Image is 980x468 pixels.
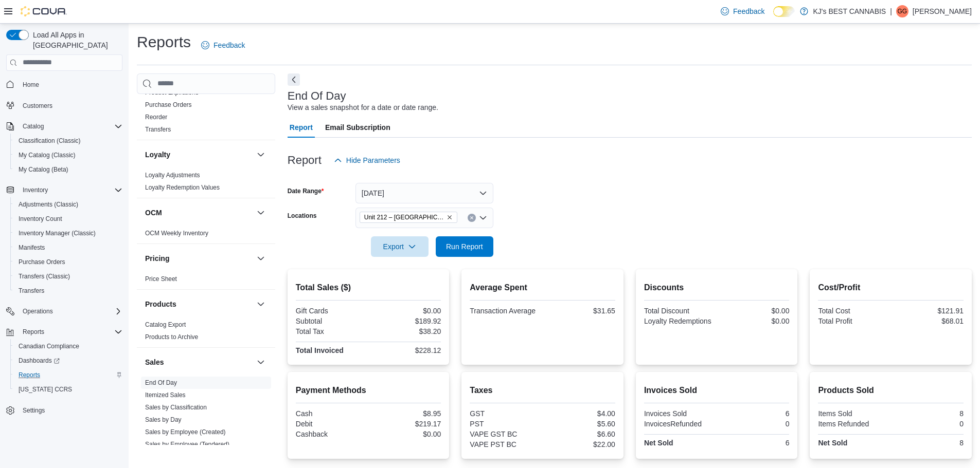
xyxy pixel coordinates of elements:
div: $121.91 [893,307,964,315]
h2: Taxes [470,384,615,397]
div: $0.00 [719,307,789,315]
button: Sales [255,356,267,368]
button: Run Report [436,236,493,257]
nav: Complex example [6,73,122,445]
span: Operations [23,307,53,315]
span: Transfers (Classic) [19,272,70,280]
span: Hide Parameters [346,155,400,165]
a: Dashboards [14,354,64,367]
div: Gurvinder Gurvinder [896,5,908,17]
span: Purchase Orders [14,256,122,268]
a: OCM Weekly Inventory [145,230,208,237]
span: Report [290,117,313,138]
div: GST [470,409,540,418]
span: Transfers [145,125,171,134]
div: Pricing [137,273,275,289]
div: Gift Cards [296,307,366,315]
button: OCM [145,208,253,218]
button: Transfers (Classic) [10,269,127,284]
button: Reports [19,326,48,338]
button: Inventory [19,184,52,196]
span: Customers [19,99,122,112]
button: Products [145,299,253,309]
h3: Report [288,154,322,166]
div: 0 [893,420,964,428]
div: $219.17 [370,420,441,428]
div: VAPE GST BC [470,430,540,438]
span: Sales by Employee (Created) [145,428,226,436]
button: Next [288,73,300,86]
button: Products [255,298,267,310]
div: Products [137,319,275,347]
span: Transfers [14,285,122,297]
span: My Catalog (Beta) [19,165,68,174]
span: Catalog [19,120,122,133]
div: View a sales snapshot for a date or date range. [288,102,438,113]
div: 8 [893,439,964,447]
h2: Invoices Sold [644,384,790,397]
h3: Loyalty [145,149,170,160]
span: My Catalog (Classic) [19,151,76,159]
button: Operations [19,305,57,317]
div: $8.95 [370,409,441,418]
span: Transfers [19,287,44,295]
span: Reports [23,328,44,336]
div: $68.01 [893,317,964,325]
button: Catalog [2,119,127,134]
a: Sales by Employee (Created) [145,428,226,436]
div: PST [470,420,540,428]
a: Transfers (Classic) [14,270,74,283]
span: Run Report [446,241,483,252]
button: Loyalty [145,149,253,160]
div: Loyalty [137,169,275,198]
button: Inventory Count [10,212,127,226]
h2: Products Sold [818,384,964,397]
div: Cash [296,409,366,418]
span: Sales by Classification [145,403,207,411]
div: $0.00 [370,307,441,315]
div: Subtotal [296,317,366,325]
a: Inventory Count [14,213,66,225]
input: Dark Mode [773,6,795,17]
a: Feedback [197,35,249,55]
div: Total Tax [296,327,366,335]
div: 0 [719,420,789,428]
h2: Payment Methods [296,384,441,397]
h3: End Of Day [288,90,346,102]
a: Price Sheet [145,275,177,283]
span: Adjustments (Classic) [14,198,122,211]
a: Catalog Export [145,321,186,328]
a: Reorder [145,114,167,121]
p: KJ's BEST CANNABIS [813,5,886,17]
span: Feedback [733,6,764,16]
span: Transfers (Classic) [14,270,122,283]
div: $189.92 [370,317,441,325]
span: Settings [19,404,122,417]
div: $5.60 [545,420,615,428]
strong: Total Invoiced [296,346,344,354]
button: My Catalog (Classic) [10,148,127,162]
a: Dashboards [10,353,127,368]
div: Transaction Average [470,307,540,315]
a: Loyalty Redemption Values [145,184,220,191]
p: [PERSON_NAME] [913,5,972,17]
a: Home [19,79,43,91]
span: Unit 212 – [GEOGRAPHIC_DATA] [364,212,444,222]
a: Products to Archive [145,333,198,341]
span: Operations [19,305,122,317]
span: Settings [23,406,45,415]
a: Sales by Classification [145,404,207,411]
div: 8 [893,409,964,418]
span: Load All Apps in [GEOGRAPHIC_DATA] [29,30,122,50]
div: $228.12 [370,346,441,354]
span: Home [19,78,122,91]
div: Invoices Sold [644,409,715,418]
div: Loyalty Redemptions [644,317,715,325]
div: Items Sold [818,409,888,418]
button: Transfers [10,284,127,298]
button: Export [371,236,429,257]
span: Loyalty Redemption Values [145,183,220,192]
span: Inventory [23,186,48,194]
